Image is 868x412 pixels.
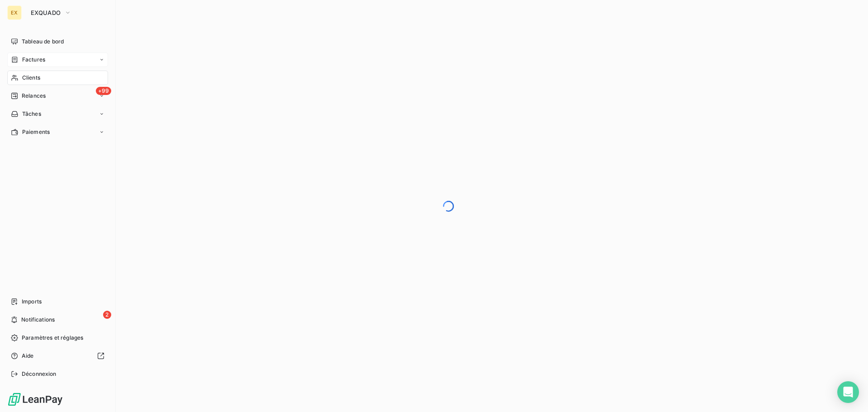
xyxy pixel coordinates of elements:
img: Logo LeanPay [7,392,63,407]
span: 2 [103,311,111,319]
span: Relances [22,92,46,100]
span: Factures [22,56,45,64]
a: Aide [7,349,108,363]
span: Imports [22,298,42,306]
div: Open Intercom Messenger [837,381,859,403]
span: Paramètres et réglages [22,334,83,342]
span: Tâches [22,110,41,118]
span: Aide [22,352,34,360]
span: Déconnexion [22,370,57,378]
span: Clients [22,74,40,82]
span: +99 [96,87,111,95]
div: EX [7,5,22,20]
span: Notifications [21,316,55,324]
span: Tableau de bord [22,38,64,46]
span: Paiements [22,128,50,136]
span: EXQUADO [31,9,61,16]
